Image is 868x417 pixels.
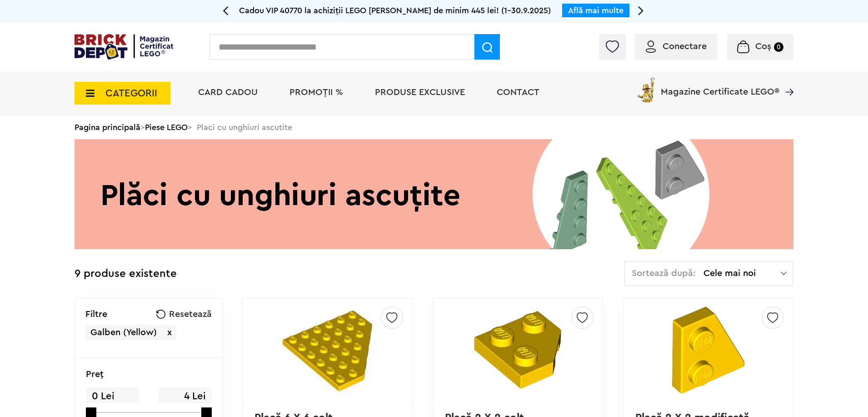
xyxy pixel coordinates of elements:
small: 0 [774,42,783,52]
span: Resetează [169,310,212,319]
div: > > Placi cu unghiuri ascutite [75,116,793,139]
div: 9 produse existente [75,261,177,287]
a: PROMOȚII % [289,88,343,97]
span: x [167,328,172,337]
span: CATEGORII [105,88,157,98]
a: Conectare [646,42,707,51]
p: Preţ [86,370,104,379]
span: Galben (Yellow) [90,328,157,337]
span: 0 Lei [86,387,139,405]
a: Contact [497,88,539,97]
img: Placă 2 X 2 colţ [474,306,561,394]
a: Află mai multe [568,6,624,15]
img: Placă 2 X 2 modificată unghi dreapta [664,306,752,394]
span: Cele mai noi [703,269,781,278]
a: Magazine Certificate LEGO® [779,75,793,85]
a: Pagina principală [75,123,140,131]
p: Filtre [85,310,107,319]
img: Placi cu unghiuri ascutite [75,139,793,249]
img: Placă 6 X 6 colţ [271,306,384,396]
span: Sortează după: [632,269,696,278]
span: Conectare [663,42,707,51]
span: Coș [755,42,771,51]
span: Cadou VIP 40770 la achiziții LEGO [PERSON_NAME] de minim 445 lei! (1-30.9.2025) [239,6,551,15]
a: Card Cadou [198,88,258,97]
span: 4 Lei [159,387,211,405]
a: Piese LEGO [145,123,188,131]
span: Magazine Certificate LEGO® [661,75,779,96]
a: Produse exclusive [375,88,465,97]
